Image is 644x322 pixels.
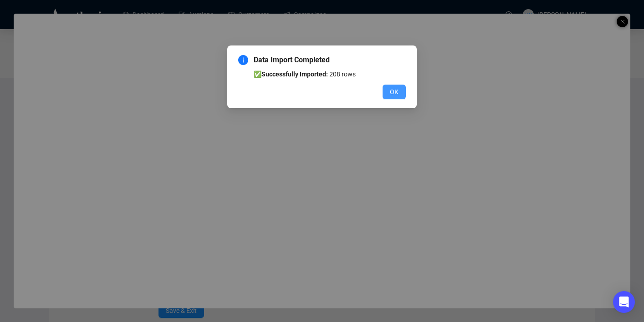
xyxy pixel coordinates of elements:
[254,69,406,79] li: ✅ 208 rows
[238,55,248,65] span: info-circle
[383,85,406,99] button: OK
[390,87,399,97] span: OK
[613,291,635,313] div: Open Intercom Messenger
[254,55,406,65] span: Data Import Completed
[261,70,328,78] b: Successfully Imported:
